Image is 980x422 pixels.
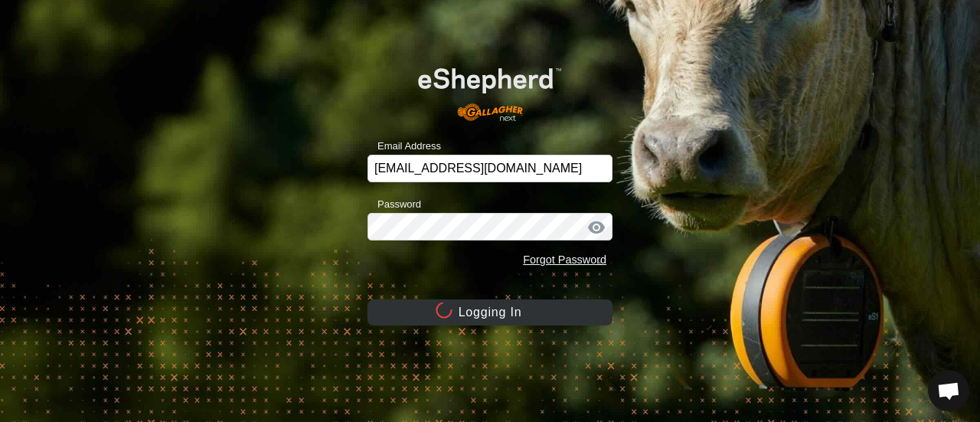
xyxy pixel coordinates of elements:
a: Forgot Password [523,254,606,266]
input: Email Address [367,155,612,182]
label: Email Address [367,139,441,154]
label: Password [367,197,421,212]
img: E-shepherd Logo [392,47,588,131]
div: Open chat [928,370,969,411]
button: Logging In [367,299,612,325]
